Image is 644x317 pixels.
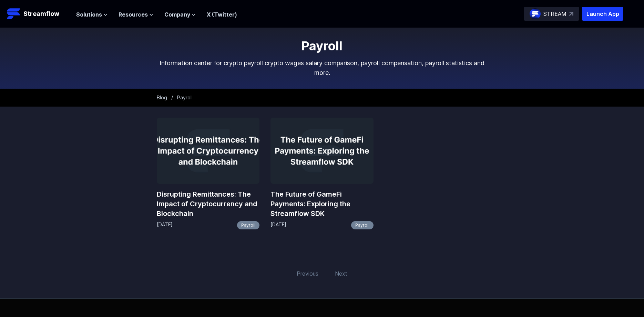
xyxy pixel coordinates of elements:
p: STREAM [543,10,566,18]
a: STREAM [524,7,579,21]
p: Streamflow [23,9,59,19]
span: Resources [119,10,148,19]
button: Company [164,10,196,19]
img: Streamflow Logo [7,7,21,21]
h1: Payroll [157,39,488,53]
p: [DATE] [157,221,173,229]
span: Payroll [177,95,193,100]
span: Solutions [76,10,102,19]
span: Company [164,10,190,19]
p: Information center for crypto payroll crypto wages salary comparison, payroll compensation, payro... [157,58,488,78]
a: Payroll [351,221,374,229]
a: Blog [157,95,167,100]
a: Payroll [237,221,259,229]
button: Solutions [76,10,108,19]
a: Disrupting Remittances: The Impact of Cryptocurrency and Blockchain [157,189,260,218]
span: Previous [293,265,323,282]
a: The Future of GameFi Payments: Exploring the Streamflow SDK [270,189,374,218]
button: Launch App [582,7,623,21]
img: top-right-arrow.svg [569,12,573,16]
button: Resources [119,10,153,19]
span: / [171,95,173,100]
p: [DATE] [270,221,286,229]
span: Next [331,265,351,282]
a: X (Twitter) [207,11,237,18]
img: streamflow-logo-circle.png [530,8,541,19]
a: Streamflow [7,7,69,21]
img: Disrupting Remittances: The Impact of Cryptocurrency and Blockchain [157,118,260,184]
img: The Future of GameFi Payments: Exploring the Streamflow SDK [270,118,374,184]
